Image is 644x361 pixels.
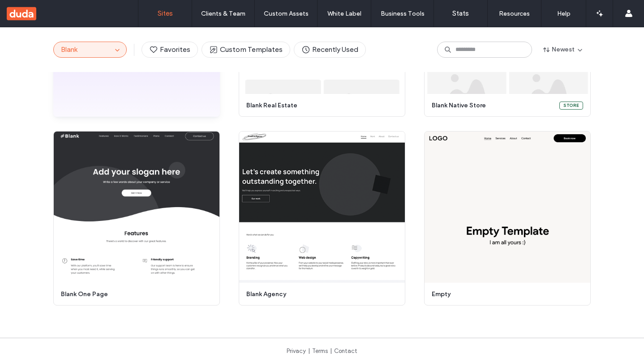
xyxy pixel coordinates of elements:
[327,10,361,17] label: White Label
[158,9,173,17] label: Sites
[330,348,332,354] span: |
[452,9,469,17] label: Stats
[61,45,77,54] span: Blank
[209,45,283,55] span: Custom Templates
[142,42,198,58] button: Favorites
[264,10,309,17] label: Custom Assets
[54,42,112,57] button: Blank
[499,10,530,17] label: Resources
[381,10,425,17] label: Business Tools
[246,290,392,299] span: blank agency
[246,101,392,110] span: blank real estate
[334,348,357,354] a: Contact
[294,42,366,58] button: Recently Used
[432,290,578,299] span: empty
[536,42,591,57] button: Newest
[287,348,306,354] a: Privacy
[61,290,207,299] span: blank one page
[308,348,310,354] span: |
[559,102,583,110] div: Store
[312,348,328,354] a: Terms
[557,10,571,17] label: Help
[202,42,290,58] button: Custom Templates
[201,10,245,17] label: Clients & Team
[301,45,358,55] span: Recently Used
[149,45,190,55] span: Favorites
[432,101,554,110] span: blank native store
